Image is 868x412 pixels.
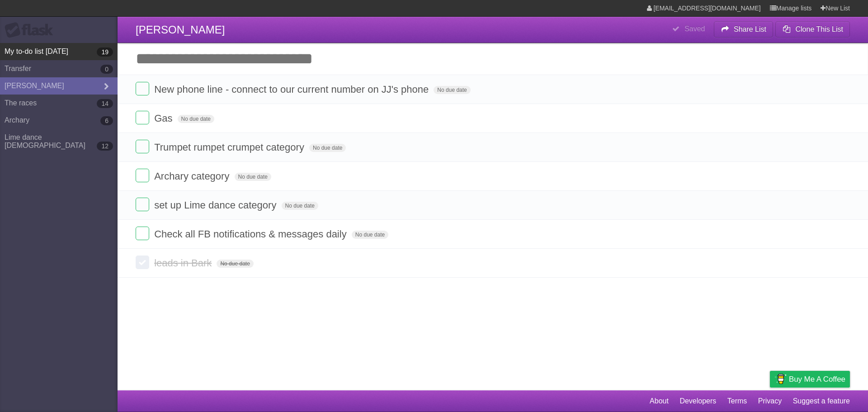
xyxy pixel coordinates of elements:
[136,82,149,95] label: Done
[100,116,113,125] b: 6
[789,371,845,387] span: Buy me a coffee
[734,25,766,33] b: Share List
[154,228,349,240] span: Check all FB notifications & messages daily
[434,86,470,94] span: No due date
[795,25,843,33] b: Clone This List
[136,169,149,182] label: Done
[650,393,669,410] a: About
[774,371,787,387] img: Buy me a coffee
[100,65,113,74] b: 0
[679,393,716,410] a: Developers
[235,173,271,181] span: No due date
[770,371,850,388] a: Buy me a coffee
[136,111,149,124] label: Done
[136,24,225,36] span: [PERSON_NAME]
[714,21,774,38] button: Share List
[793,393,850,410] a: Suggest a feature
[97,142,113,151] b: 12
[178,115,214,123] span: No due date
[684,25,705,33] b: Saved
[154,257,214,269] span: leads in Bark
[352,231,388,239] span: No due date
[136,198,149,211] label: Done
[758,393,782,410] a: Privacy
[154,199,278,211] span: set up Lime dance category
[97,99,113,108] b: 14
[309,144,346,152] span: No due date
[97,47,113,57] b: 19
[154,113,175,124] span: Gas
[136,227,149,240] label: Done
[154,84,431,95] span: New phone line - connect to our current number on JJ's phone
[727,393,747,410] a: Terms
[5,22,59,38] div: Flask
[154,170,231,182] span: Archary category
[282,202,318,210] span: No due date
[136,140,149,153] label: Done
[775,21,850,38] button: Clone This List
[136,256,149,269] label: Done
[217,260,253,268] span: No due date
[154,142,307,153] span: Trumpet rumpet crumpet category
